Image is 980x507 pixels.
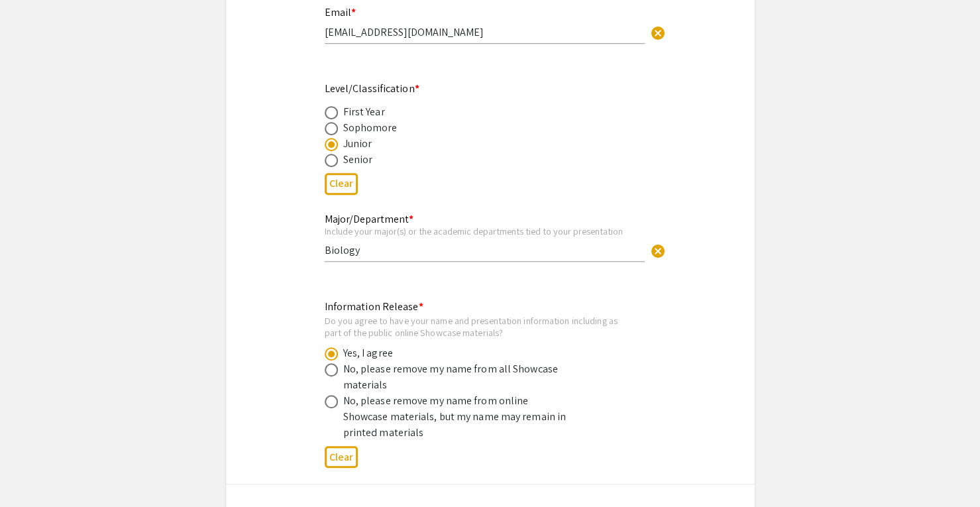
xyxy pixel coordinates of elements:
div: Junior [343,136,372,152]
div: First Year [343,104,385,120]
button: Clear [325,173,358,195]
span: cancel [650,243,666,259]
div: No, please remove my name from all Showcase materials [343,361,575,393]
div: No, please remove my name from online Showcase materials, but my name may remain in printed mater... [343,393,575,441]
mat-label: Email [325,5,356,19]
input: Type Here [325,243,645,257]
mat-label: Major/Department [325,212,413,226]
mat-label: Level/Classification [325,82,419,95]
div: Include your major(s) or the academic departments tied to your presentation [325,225,645,237]
button: Clear [645,19,671,45]
mat-label: Information Release [325,300,423,313]
div: Senior [343,152,373,168]
iframe: Chat [10,447,56,497]
div: Yes, I agree [343,345,393,361]
button: Clear [325,446,358,468]
span: cancel [650,25,666,41]
input: Type Here [325,25,645,39]
div: Sophomore [343,120,398,136]
button: Clear [645,237,671,264]
div: Do you agree to have your name and presentation information including as part of the public onlin... [325,315,635,338]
